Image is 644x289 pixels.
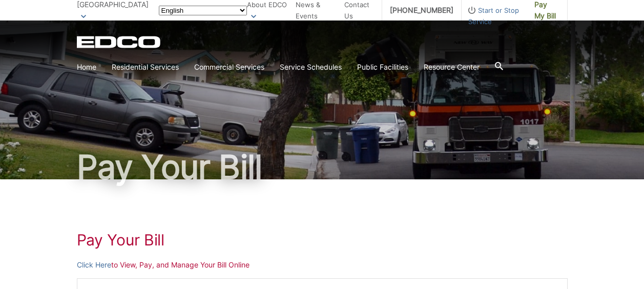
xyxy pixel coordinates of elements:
[112,61,179,73] a: Residential Services
[77,231,568,249] h1: Pay Your Bill
[280,61,342,73] a: Service Schedules
[159,6,247,15] select: Select a language
[77,36,162,48] a: EDCD logo. Return to the homepage.
[424,61,480,73] a: Resource Center
[77,259,111,271] a: Click Here
[77,259,568,271] p: to View, Pay, and Manage Your Bill Online
[77,61,96,73] a: Home
[194,61,264,73] a: Commercial Services
[357,61,408,73] a: Public Facilities
[77,151,568,183] h1: Pay Your Bill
